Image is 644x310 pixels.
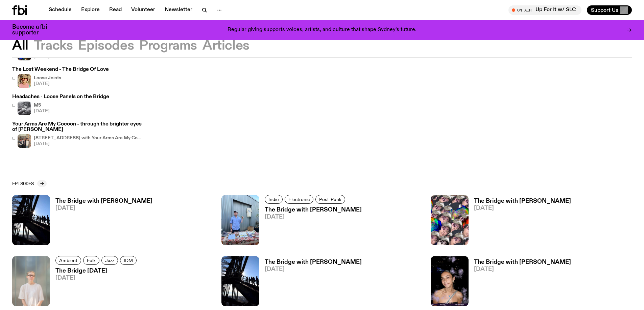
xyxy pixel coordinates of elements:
[45,5,76,15] a: Schedule
[124,258,133,263] span: IDM
[34,136,142,140] h4: [STREET_ADDRESS] with Your Arms Are My Cocoon
[12,94,109,115] a: Headaches - Loose Panels on the BridgeM5[DATE]
[120,256,137,265] a: IDM
[12,122,142,132] h3: Your Arms Are My Cocoon - through the brighter eyes of [PERSON_NAME]
[77,5,104,15] a: Explore
[259,259,362,306] a: The Bridge with [PERSON_NAME][DATE]
[474,198,571,204] h3: The Bridge with [PERSON_NAME]
[12,40,28,52] button: All
[12,67,109,72] h3: The Lost Weekend - The Bridge Of Love
[228,27,416,33] p: Regular giving supports voices, artists, and culture that shape Sydney’s future.
[55,205,152,211] span: [DATE]
[59,258,77,263] span: Ambient
[34,76,61,80] h4: Loose Joints
[265,259,362,265] h3: The Bridge with [PERSON_NAME]
[474,266,571,272] span: [DATE]
[469,259,571,306] a: The Bridge with [PERSON_NAME][DATE]
[161,5,196,15] a: Newsletter
[50,268,139,306] a: The Bridge [DATE][DATE]
[265,207,362,213] h3: The Bridge with [PERSON_NAME]
[12,122,142,147] a: Your Arms Are My Cocoon - through the brighter eyes of [PERSON_NAME]Artist Your Arms Are My Cocoo...
[12,256,50,306] img: Mara stands in front of a frosted glass wall wearing a cream coloured t-shirt and black glasses. ...
[127,5,159,15] a: Volunteer
[508,5,581,15] button: On AirUp For It w/ SLC
[288,197,310,202] span: Electronic
[101,256,118,265] a: Jazz
[55,256,81,265] a: Ambient
[469,198,571,245] a: The Bridge with [PERSON_NAME][DATE]
[474,205,571,211] span: [DATE]
[319,197,341,202] span: Post-Punk
[12,180,47,187] a: Episodes
[268,197,279,202] span: Indie
[18,74,31,88] img: Tyson stands in front of a paperbark tree wearing orange sunglasses, a suede bucket hat and a pin...
[105,258,114,263] span: Jazz
[285,195,313,204] a: Electronic
[83,256,99,265] a: Folk
[50,198,152,245] a: The Bridge with [PERSON_NAME][DATE]
[34,109,50,113] span: [DATE]
[265,266,362,272] span: [DATE]
[55,275,139,281] span: [DATE]
[202,40,249,52] button: Articles
[221,256,259,306] img: People climb Sydney's Harbour Bridge
[12,94,109,100] h3: Headaches - Loose Panels on the Bridge
[12,195,50,245] img: People climb Sydney's Harbour Bridge
[139,40,197,52] button: Programs
[474,259,571,265] h3: The Bridge with [PERSON_NAME]
[315,195,345,204] a: Post-Punk
[265,214,362,220] span: [DATE]
[34,82,61,86] span: [DATE]
[18,134,31,148] img: Artist Your Arms Are My Cocoon in the fbi music library
[587,5,632,15] button: Support Us
[87,258,96,263] span: Folk
[12,67,109,88] a: The Lost Weekend - The Bridge Of LoveTyson stands in front of a paperbark tree wearing orange sun...
[105,5,126,15] a: Read
[12,24,55,36] h3: Become a fbi supporter
[55,198,152,204] h3: The Bridge with [PERSON_NAME]
[34,103,50,108] h4: M5
[265,195,283,204] a: Indie
[591,7,618,13] span: Support Us
[55,268,139,274] h3: The Bridge [DATE]
[259,207,362,245] a: The Bridge with [PERSON_NAME][DATE]
[12,181,34,186] h2: Episodes
[34,40,73,52] button: Tracks
[78,40,134,52] button: Episodes
[34,142,142,146] span: [DATE]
